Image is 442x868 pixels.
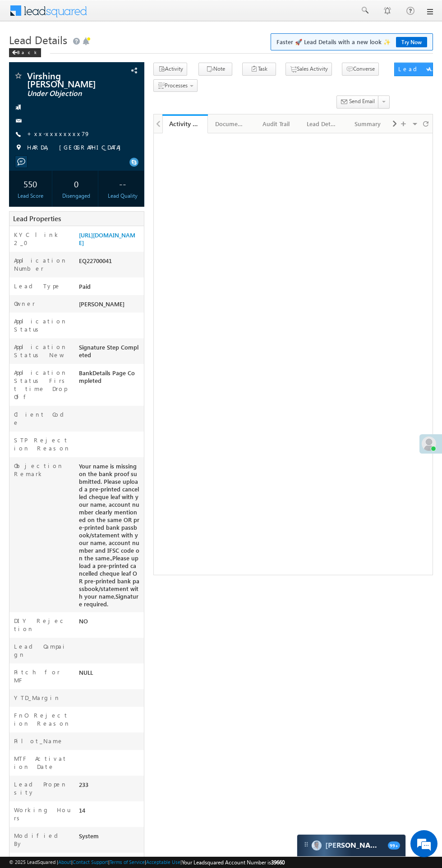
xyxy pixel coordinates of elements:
[77,256,144,269] div: EQ22700041
[14,642,70,659] label: Lead Campaign
[153,79,198,92] button: Processes
[57,192,96,200] div: Disengaged
[110,859,145,865] a: Terms of Service
[336,95,379,109] button: Send Email
[73,859,108,865] a: Contact Support
[14,282,61,290] label: Lead Type
[303,841,310,848] img: carter-drag
[77,462,144,612] div: Your name is missing on the bank proof submitted. Please upload a pre-printed cancelled cheque le...
[14,231,70,247] label: KYC link 2_0
[14,694,60,702] label: YTD_Margin
[198,63,232,76] button: Note
[14,343,70,359] label: Application Status New
[396,37,427,47] a: Try Now
[14,462,70,478] label: Objection Remark
[297,834,406,857] div: carter-dragCarter[PERSON_NAME]99+
[276,37,427,46] span: Faster 🚀 Lead Details with a new look ✨
[325,841,383,850] span: Carter
[14,754,70,771] label: MTF Activation Date
[349,97,375,105] span: Send Email
[208,114,253,133] a: Documents
[165,82,188,89] span: Processes
[394,63,433,76] button: Lead Actions
[307,118,337,129] div: Lead Details
[77,343,144,363] div: Signature Step Completed
[9,32,67,47] span: Lead Details
[9,48,41,57] div: Back
[11,192,50,200] div: Lead Score
[77,780,144,793] div: 233
[79,231,135,246] a: [URL][DOMAIN_NAME]
[9,48,46,55] a: Back
[9,858,285,867] span: © 2025 LeadSquared | | | | |
[398,65,437,73] div: Lead Actions
[169,119,201,128] div: Activity History
[27,71,109,87] span: Virshing [PERSON_NAME]
[14,256,70,273] label: Application Number
[14,711,70,727] label: FnO Rejection Reason
[11,175,50,192] div: 550
[299,114,345,133] a: Lead Details
[103,175,142,192] div: --
[215,118,245,129] div: Documents
[261,118,291,129] div: Audit Trail
[14,300,35,308] label: Owner
[57,175,96,192] div: 0
[14,668,70,684] label: Pitch for MF
[14,806,70,822] label: Working Hours
[14,436,70,452] label: STP Rejection Reason
[285,63,332,76] button: Sales Activity
[352,118,382,129] div: Summary
[14,317,70,333] label: Application Status
[182,859,285,866] span: Your Leadsquared Account Number is
[77,282,144,295] div: Paid
[14,617,70,633] label: DIY Rejection
[14,410,70,427] label: Client Code
[13,214,61,223] span: Lead Properties
[77,806,144,818] div: 14
[103,192,142,200] div: Lead Quality
[77,832,144,844] div: System
[79,300,124,308] span: [PERSON_NAME]
[14,832,70,848] label: Modified By
[27,130,90,137] a: +xx-xxxxxxxx79
[345,114,391,133] a: Summary
[14,737,64,745] label: Pilot_Name
[253,114,299,133] a: Audit Trail
[312,841,322,850] img: Carter
[242,63,276,76] button: Task
[27,143,125,152] span: HARDA, [GEOGRAPHIC_DATA]
[14,780,70,796] label: Lead Propensity
[153,63,187,76] button: Activity
[271,859,285,866] span: 39660
[162,114,208,132] li: Activity History
[77,668,144,681] div: NULL
[342,63,379,76] button: Converse
[58,859,71,865] a: About
[146,859,180,865] a: Acceptable Use
[27,89,109,98] span: Under Objection
[299,114,345,132] li: Lead Details
[14,368,70,401] label: Application Status First time Drop Off
[77,617,144,629] div: NO
[77,368,144,389] div: BankDetails Page Completed
[162,114,208,133] a: Activity History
